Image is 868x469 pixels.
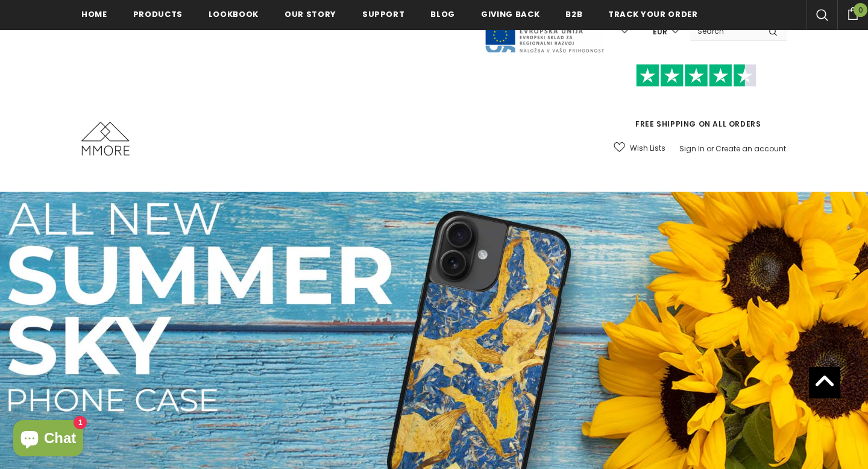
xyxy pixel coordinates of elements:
[81,122,130,156] img: MMORE Cases
[430,8,455,20] span: Blog
[81,8,107,20] span: Home
[133,8,183,20] span: Products
[608,8,697,20] span: Track your order
[614,137,665,159] a: Wish Lists
[715,143,786,154] a: Create an account
[484,26,605,36] a: Javni Razpis
[606,87,787,118] iframe: Customer reviews powered by Trustpilot
[10,420,87,459] inbox-online-store-chat: Shopify online store chat
[565,8,582,20] span: B2B
[630,142,665,154] span: Wish Lists
[690,22,759,40] input: Search Site
[679,143,705,154] a: Sign In
[653,26,667,38] span: EUR
[484,10,605,54] img: Javni Razpis
[706,143,714,154] span: or
[209,8,259,20] span: Lookbook
[481,8,539,20] span: Giving back
[636,64,756,87] img: Trust Pilot Stars
[837,5,868,20] a: 0
[362,8,405,20] span: support
[854,3,867,17] span: 0
[606,69,787,129] span: FREE SHIPPING ON ALL ORDERS
[285,8,336,20] span: Our Story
